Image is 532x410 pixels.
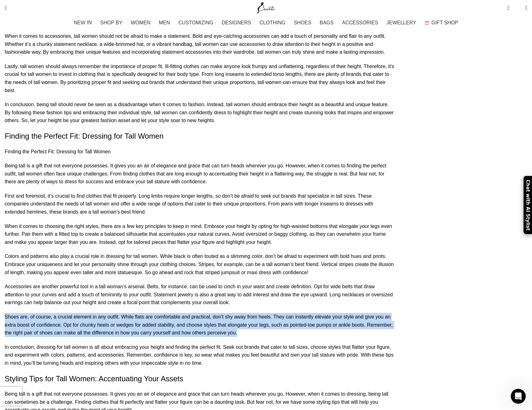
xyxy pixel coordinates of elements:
[131,17,153,29] a: WOMEN
[260,17,288,29] a: CLOTHING
[342,17,380,29] a: ACCESSORIES
[342,20,378,26] span: ACCESSORIES
[425,21,429,25] img: GiftBag
[5,101,394,125] p: In conclusion, being tall should never be seen as a disadvantage when it comes to fashion. Instea...
[294,17,313,29] a: SHOES
[260,20,286,26] span: CLOTHING
[178,17,216,29] a: CUSTOMIZING
[5,192,394,216] p: First and foremost, it’s crucial to find clothes that fit properly. Long limbs require longer len...
[431,20,458,26] span: GIFT SHOP
[386,17,418,29] a: JEWELLERY
[5,252,394,276] p: Colors and patterns also play a crucial role in dressing for tall women. While black is often tou...
[294,20,311,26] span: SHOES
[5,222,394,246] p: When it comes to choosing the right styles, there are a few key principles to keep in mind. Embra...
[320,20,333,26] span: BAGS
[5,373,394,384] h2: Styling Tips for Tall Women: Accentuating Your Assets
[5,162,394,186] p: Being tall is a gift that not everyone possesses. It gives you an air of elegance and grace that ...
[5,131,394,141] h2: Finding the Perfect Fit: Dressing for Tall Women
[222,17,253,29] a: DESIGNERS
[159,17,172,29] a: MEN
[514,2,520,14] div: My Wishlist
[5,343,394,367] p: In conclusion, dressing for tall women is all about embracing your height and finding the perfect...
[5,32,394,56] p: When it comes to accessories, tall women should not be afraid to make a statement. Bold and eye-c...
[5,148,394,156] p: Finding the Perfect Fit: Dressing for Tall Women
[425,17,458,29] a: GIFT SHOP
[178,20,213,26] span: CUSTOMIZING
[100,17,125,29] a: SHOP BY
[320,17,336,29] a: BAGS
[515,6,520,11] span: 0
[131,20,151,26] span: WOMEN
[2,2,10,14] a: Search
[508,3,512,8] span: 0
[5,313,394,337] p: Shoes are, of course, a crucial element in any outfit. While flats are comfortable and practical,...
[159,20,170,26] span: MEN
[504,2,512,14] a: 0
[386,20,416,26] span: JEWELLERY
[74,17,94,29] a: NEW IN
[256,5,276,10] a: Site logo
[222,20,251,26] span: DESIGNERS
[5,283,394,307] p: Accessories are another powerful tool in a tall woman’s arsenal. Belts, for instance, can be used...
[2,17,530,29] div: Main navigation
[5,62,394,94] p: Lastly, tall women should always remember the importance of proper fit. Ill-fitting clothes can m...
[100,20,122,26] span: SHOP BY
[74,20,92,26] span: NEW IN
[511,389,526,404] iframe: Intercom live chat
